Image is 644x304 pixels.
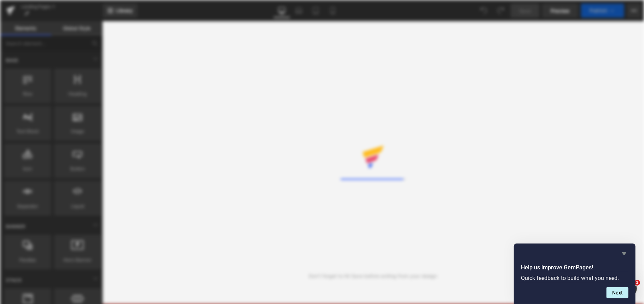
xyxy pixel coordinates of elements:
p: Quick feedback to build what you need. [521,275,628,281]
span: 1 [634,280,640,286]
button: Hide survey [620,249,628,258]
div: Help us improve GemPages! [521,249,628,298]
h2: Help us improve GemPages! [521,263,628,272]
button: Next question [607,287,628,298]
